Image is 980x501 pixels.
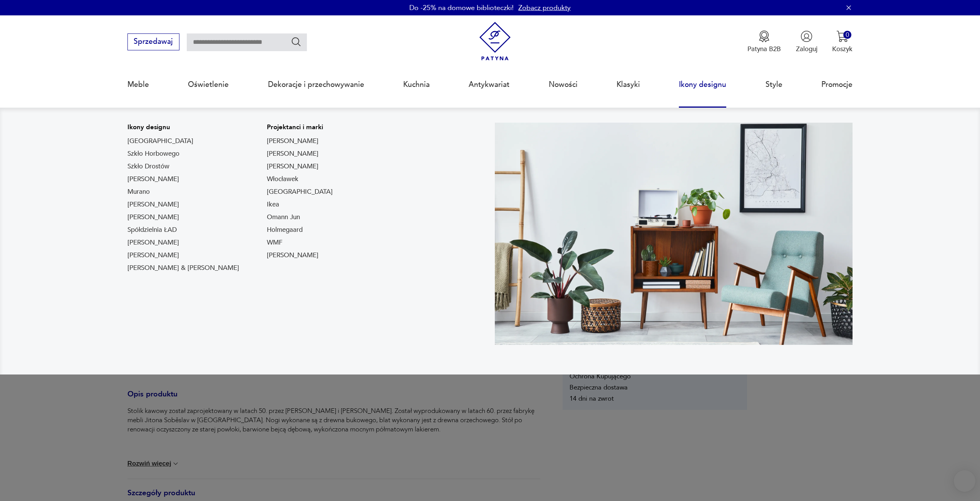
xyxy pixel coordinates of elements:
[127,67,149,102] a: Meble
[836,30,848,42] img: Ikona koszyka
[267,225,303,235] a: Holmegaard
[495,123,853,345] img: Meble
[801,30,812,42] img: Ikonka użytkownika
[469,67,509,102] a: Antykwariat
[832,30,853,53] button: 0Koszyk
[409,3,514,13] p: Do -25% na domowe biblioteczki!
[747,30,781,53] a: Ikona medaluPatyna B2B
[127,149,179,158] a: Szkło Horbowego
[127,238,179,247] a: [PERSON_NAME]
[766,67,782,102] a: Style
[268,67,364,102] a: Dekoracje i przechowywanie
[291,36,302,47] button: Szukaj
[127,33,179,50] button: Sprzedawaj
[127,39,179,45] a: Sprzedawaj
[267,251,318,260] a: [PERSON_NAME]
[954,470,975,492] iframe: Smartsupp widget button
[127,136,193,146] a: [GEOGRAPHIC_DATA]
[616,67,640,102] a: Klasyki
[832,45,853,53] p: Koszyk
[267,213,300,222] a: Omann Jun
[843,31,851,39] div: 0
[679,67,726,102] a: Ikony designu
[549,67,578,102] a: Nowości
[188,67,229,102] a: Oświetlenie
[758,30,770,42] img: Ikona medalu
[267,200,279,209] a: Ikea
[747,30,781,53] button: Patyna B2B
[403,67,430,102] a: Kuchnia
[127,251,179,260] a: [PERSON_NAME]
[267,136,318,146] a: [PERSON_NAME]
[127,225,177,235] a: Spółdzielnia ŁAD
[267,123,333,132] p: Projektanci i marki
[127,263,239,273] a: [PERSON_NAME] & [PERSON_NAME]
[518,3,571,13] a: Zobacz produkty
[267,175,298,184] a: Włocławek
[821,67,853,102] a: Promocje
[267,187,333,196] a: [GEOGRAPHIC_DATA]
[127,213,179,222] a: [PERSON_NAME]
[267,238,283,247] a: WMF
[796,45,818,53] p: Zaloguj
[127,175,179,184] a: [PERSON_NAME]
[267,162,318,171] a: [PERSON_NAME]
[127,187,150,196] a: Murano
[267,149,318,158] a: [PERSON_NAME]
[747,45,781,53] p: Patyna B2B
[796,30,818,53] button: Zaloguj
[476,22,514,61] img: Patyna - sklep z meblami i dekoracjami vintage
[127,123,239,132] p: Ikony designu
[127,200,179,209] a: [PERSON_NAME]
[127,162,169,171] a: Szkło Drostów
